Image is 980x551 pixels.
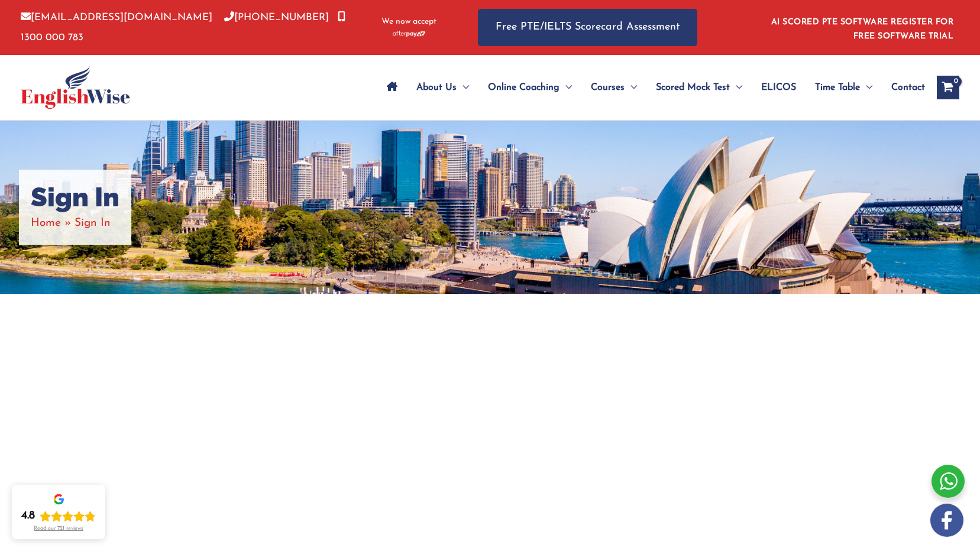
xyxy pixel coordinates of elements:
nav: Breadcrumbs [31,213,119,233]
span: Courses [591,67,625,108]
span: Online Coaching [488,67,559,108]
nav: Site Navigation: Main Menu [377,67,925,108]
a: Home [31,218,61,229]
iframe: YouTube video player [325,353,656,539]
a: CoursesMenu Toggle [581,67,646,108]
span: Menu Toggle [730,67,742,108]
a: Online CoachingMenu Toggle [478,67,581,108]
span: We now accept [381,16,436,28]
a: [EMAIL_ADDRESS][DOMAIN_NAME] [21,12,212,22]
span: Sign In [75,218,111,229]
a: Contact [882,67,925,108]
span: Menu Toggle [559,67,572,108]
span: Scored Mock Test [656,67,730,108]
img: Afterpay-Logo [393,31,425,37]
a: About UsMenu Toggle [407,67,478,108]
div: Rating: 4.8 out of 5 [21,509,96,523]
span: Menu Toggle [457,67,469,108]
a: 1300 000 783 [21,12,345,42]
aside: Header Widget 1 [764,8,959,47]
a: ELICOS [752,67,806,108]
a: Free PTE/IELTS Scorecard Assessment [478,9,697,46]
a: Scored Mock TestMenu Toggle [646,67,752,108]
img: cropped-ew-logo [21,66,130,109]
a: [PHONE_NUMBER] [224,12,329,22]
img: white-facebook.png [930,504,963,537]
a: View Shopping Cart, empty [937,76,959,99]
div: Read our 721 reviews [34,526,83,532]
span: Contact [891,67,925,108]
div: 4.8 [21,509,35,523]
span: ELICOS [761,67,796,108]
span: Time Table [815,67,860,108]
span: Menu Toggle [625,67,637,108]
span: Menu Toggle [860,67,872,108]
h1: Sign In [31,181,119,213]
a: AI SCORED PTE SOFTWARE REGISTER FOR FREE SOFTWARE TRIAL [771,18,954,41]
a: Time TableMenu Toggle [806,67,882,108]
span: About Us [416,67,457,108]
